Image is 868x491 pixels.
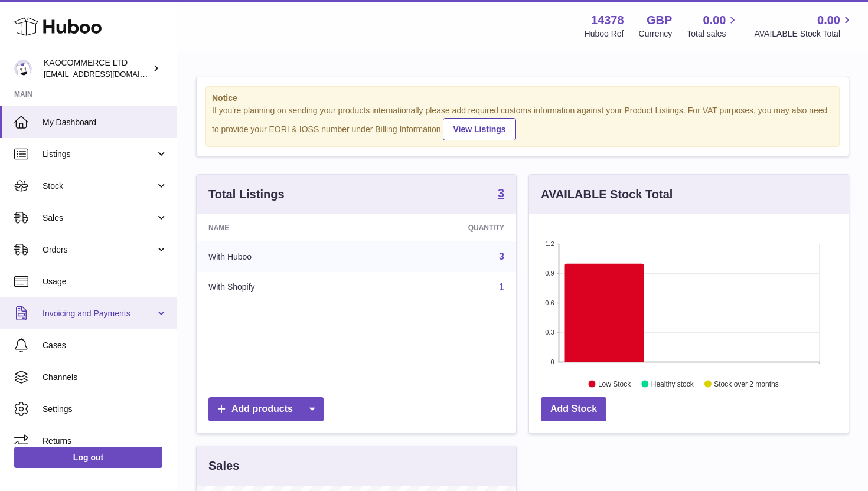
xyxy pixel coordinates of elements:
text: 0.9 [545,270,554,277]
text: 0.3 [545,329,554,336]
span: 0.00 [817,12,840,28]
div: Currency [639,28,673,40]
span: Invoicing and Payments [43,308,155,319]
text: Healthy stock [651,379,694,388]
a: 3 [499,251,504,261]
a: 0.00 Total sales [687,12,739,40]
span: Sales [43,212,155,224]
td: With Shopify [197,272,369,303]
span: [EMAIL_ADDRESS][DOMAIN_NAME] [44,69,174,78]
td: With Huboo [197,241,369,272]
span: Stock [43,181,155,192]
strong: 14378 [591,12,624,28]
a: Add Stock [541,397,606,421]
th: Quantity [369,214,516,241]
span: Returns [43,436,168,447]
div: Huboo Ref [585,28,624,40]
span: Settings [43,404,168,415]
a: Add products [208,397,324,421]
div: If you're planning on sending your products internationally please add required customs informati... [212,105,833,140]
span: My Dashboard [43,117,168,128]
span: Orders [43,244,155,256]
span: Usage [43,276,168,287]
span: 0.00 [703,12,726,28]
span: Cases [43,340,168,351]
a: 3 [498,187,504,201]
span: Listings [43,149,155,160]
a: Log out [14,447,162,468]
strong: 3 [498,187,504,199]
img: hello@lunera.co.uk [14,60,32,77]
span: Total sales [687,28,739,40]
text: 0.6 [545,299,554,306]
th: Name [197,214,369,241]
h3: Total Listings [208,186,285,202]
text: 0 [550,358,554,365]
a: View Listings [443,118,515,140]
text: Low Stock [598,379,631,388]
a: 1 [499,282,504,292]
h3: AVAILABLE Stock Total [541,186,673,202]
span: Channels [43,372,168,383]
h3: Sales [208,458,239,474]
text: 1.2 [545,240,554,247]
span: AVAILABLE Stock Total [754,28,854,40]
text: Stock over 2 months [714,379,778,388]
a: 0.00 AVAILABLE Stock Total [754,12,854,40]
div: KAOCOMMERCE LTD [44,57,150,80]
strong: Notice [212,93,833,104]
strong: GBP [647,12,672,28]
